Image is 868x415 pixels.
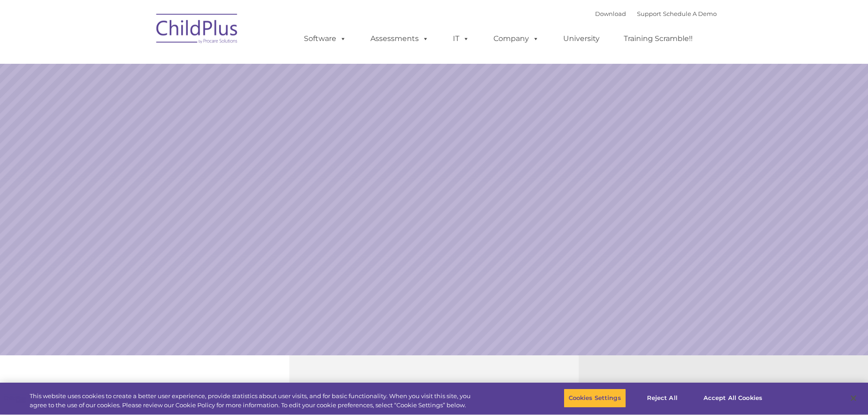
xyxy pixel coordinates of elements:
div: This website uses cookies to create a better user experience, provide statistics about user visit... [30,392,478,410]
a: Software [295,30,355,48]
button: Close [843,388,863,408]
a: IT [444,30,478,48]
font: | [595,10,717,17]
a: Download [595,10,626,17]
a: Training Scramble!! [615,30,702,48]
button: Accept All Cookies [699,389,767,408]
span: Last name [127,60,154,67]
a: Assessments [361,30,438,48]
a: University [554,30,609,48]
span: Phone number [127,97,165,104]
a: Schedule A Demo [663,10,717,17]
button: Cookies Settings [564,389,626,408]
a: Support [637,10,661,17]
a: Company [484,30,548,48]
img: ChildPlus by Procare Solutions [152,7,243,53]
button: Reject All [634,389,691,408]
